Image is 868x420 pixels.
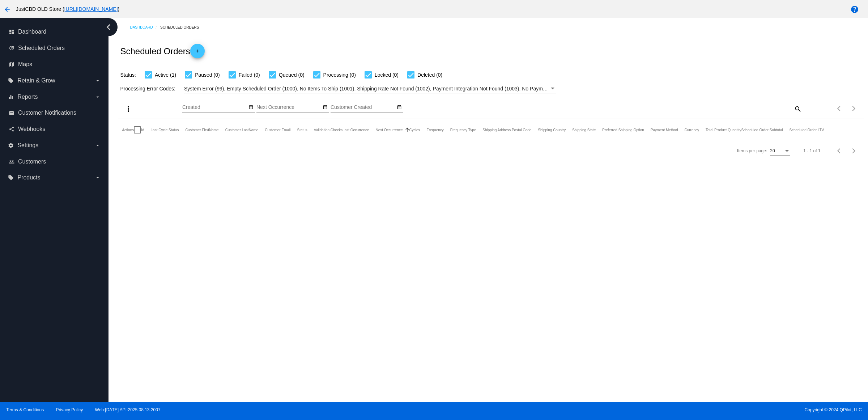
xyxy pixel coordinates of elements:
button: Change sorting for CustomerEmail [265,128,290,132]
mat-icon: more_vert [124,105,133,113]
span: Settings [17,142,38,149]
button: Change sorting for ShippingState [572,128,596,132]
h2: Scheduled Orders [120,44,204,58]
i: email [9,110,14,116]
span: Processing (0) [323,71,356,79]
mat-header-cell: Actions [122,119,134,141]
a: dashboard Dashboard [9,26,101,38]
button: Change sorting for LastProcessingCycleId [151,128,179,132]
button: Change sorting for Cycles [409,128,420,132]
i: update [9,45,14,51]
button: Change sorting for ShippingPostcode [482,128,531,132]
i: equalizer [8,94,14,100]
button: Change sorting for CustomerFirstName [185,128,218,132]
mat-header-cell: Validation Checks [314,119,342,141]
i: people_outline [9,159,14,165]
i: chevron_left [103,21,114,33]
span: Maps [18,61,32,68]
mat-icon: add [193,48,202,57]
a: Web:[DATE] API:2025.08.13.2007 [95,407,161,412]
i: arrow_drop_down [95,78,101,84]
mat-icon: date_range [248,105,254,110]
button: Previous page [832,144,847,158]
span: Customer Notifications [18,110,76,116]
span: Reports [17,94,38,100]
i: arrow_drop_down [95,94,101,100]
span: 20 [770,148,775,153]
span: Scheduled Orders [18,45,65,51]
a: [URL][DOMAIN_NAME] [64,6,118,12]
button: Change sorting for Frequency [427,128,444,132]
mat-header-cell: Total Product Quantity [706,119,741,141]
button: Change sorting for CurrencyIso [684,128,699,132]
span: Active (1) [155,71,176,79]
span: Paused (0) [195,71,220,79]
button: Next page [847,101,861,116]
mat-icon: arrow_back [3,5,12,14]
button: Change sorting for FrequencyType [450,128,476,132]
button: Change sorting for LifetimeValue [790,128,824,132]
i: local_offer [8,78,14,84]
a: email Customer Notifications [9,107,101,119]
mat-icon: date_range [323,105,328,110]
input: Created [182,105,247,110]
a: map Maps [9,59,101,70]
span: Dashboard [18,29,46,35]
i: local_offer [8,175,14,181]
button: Change sorting for Subtotal [741,128,783,132]
i: dashboard [9,29,14,35]
button: Change sorting for ShippingCountry [538,128,566,132]
i: share [9,126,14,132]
button: Previous page [832,101,847,116]
i: map [9,61,14,67]
a: Scheduled Orders [160,22,205,33]
mat-select: Items per page: [770,149,790,154]
mat-select: Filter by Processing Error Codes [184,84,556,93]
a: Dashboard [130,22,160,33]
a: share Webhooks [9,123,101,135]
span: Failed (0) [239,71,260,79]
mat-icon: date_range [397,105,402,110]
a: update Scheduled Orders [9,42,101,54]
button: Change sorting for LastOccurrenceUtc [342,128,369,132]
button: Change sorting for Id [141,128,144,132]
input: Next Occurrence [256,105,322,110]
a: Privacy Policy [56,407,83,412]
span: Copyright © 2024 QPilot, LLC [440,407,862,412]
span: Queued (0) [279,71,305,79]
i: settings [8,143,14,148]
input: Customer Created [331,105,396,110]
a: Terms & Conditions [6,407,44,412]
span: Processing Error Codes: [120,86,175,92]
button: Change sorting for PaymentMethod.Type [651,128,678,132]
mat-icon: search [793,103,802,114]
span: Status: [120,72,136,78]
span: Customers [18,158,46,165]
span: Locked (0) [375,71,399,79]
a: people_outline Customers [9,156,101,167]
button: Next page [847,144,861,158]
div: 1 - 1 of 1 [803,148,820,153]
span: Retain & Grow [17,77,55,84]
span: Deleted (0) [417,71,442,79]
mat-icon: help [850,5,859,14]
div: Items per page: [737,148,767,153]
button: Change sorting for CustomerLastName [225,128,259,132]
i: arrow_drop_down [95,175,101,181]
button: Change sorting for PreferredShippingOption [602,128,644,132]
span: JustCBD OLD Store ( ) [16,6,119,12]
button: Change sorting for Status [297,128,307,132]
span: Products [17,174,40,181]
button: Change sorting for NextOccurrenceUtc [376,128,403,132]
i: arrow_drop_down [95,143,101,148]
span: Webhooks [18,126,45,132]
